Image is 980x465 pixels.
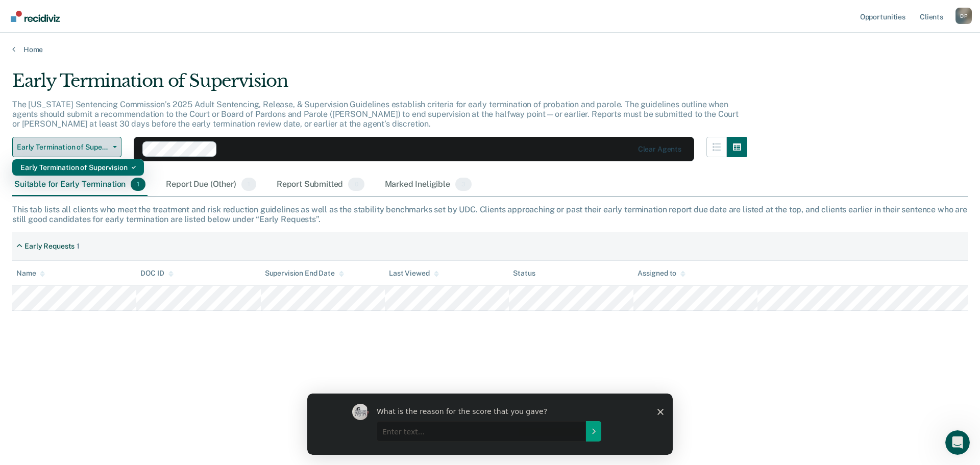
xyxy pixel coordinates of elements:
span: 3 [455,178,472,191]
div: Supervision End Date [265,269,344,278]
button: Profile dropdown button [955,8,972,24]
div: Clear agents [638,145,681,154]
div: Report Due (Other)1 [164,174,258,196]
img: Recidiviz [11,11,60,22]
div: Last Viewed [389,269,438,278]
div: D P [955,8,972,24]
div: Early Termination of Supervision [20,159,136,176]
div: Early Requests [24,242,75,251]
button: Early Termination of Supervision [12,137,121,157]
div: 1 [77,242,80,251]
p: The [US_STATE] Sentencing Commission’s 2025 Adult Sentencing, Release, & Supervision Guidelines e... [12,100,739,129]
div: Suitable for Early Termination1 [12,174,148,196]
div: Name [16,269,45,278]
div: DOC ID [140,269,173,278]
a: Home [12,45,968,54]
div: This tab lists all clients who meet the treatment and risk reduction guidelines as well as the st... [12,205,968,224]
iframe: Intercom live chat [945,430,970,455]
span: 1 [241,178,256,191]
div: Early Requests1 [12,238,84,255]
div: Report Submitted0 [275,174,366,196]
div: Early Termination of Supervision [12,70,747,100]
div: Assigned to [638,269,685,278]
div: Status [513,269,535,278]
iframe: Survey by Kim from Recidiviz [307,394,673,455]
div: Marked Ineligible3 [383,174,474,196]
span: 0 [348,178,364,191]
span: 1 [131,178,145,191]
span: Early Termination of Supervision [17,143,109,152]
